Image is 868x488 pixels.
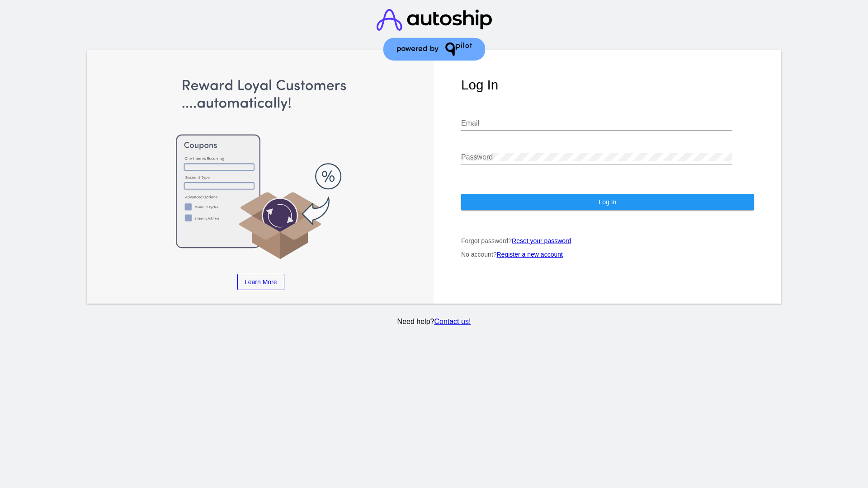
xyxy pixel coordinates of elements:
[245,278,277,286] span: Learn More
[237,274,284,290] a: Learn More
[461,237,754,244] p: Forgot password?
[497,251,563,258] a: Register a new account
[461,119,732,127] input: Email
[461,251,754,258] p: No account?
[434,318,471,325] a: Contact us!
[512,237,571,244] a: Reset your password
[85,318,783,326] p: Need help?
[114,77,407,260] img: Apply Coupons Automatically to Scheduled Orders with QPilot
[461,77,754,93] h1: Log In
[461,194,754,210] button: Log In
[599,198,616,206] span: Log In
